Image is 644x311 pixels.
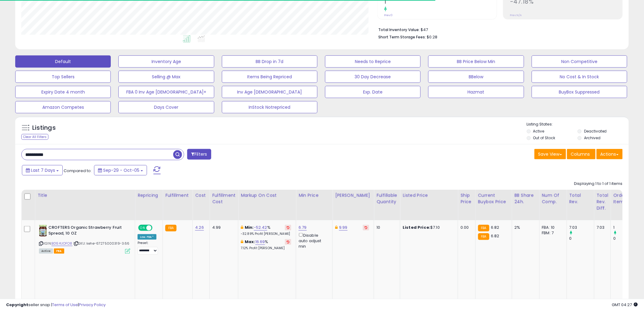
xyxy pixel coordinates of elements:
button: Inv Age [DEMOGRAPHIC_DATA] [222,86,317,98]
a: 16.69 [255,239,265,245]
b: Short Term Storage Fees: [378,34,426,40]
span: All listings currently available for purchase on Amazon [39,249,53,254]
span: 2025-10-13 04:27 GMT [612,302,638,308]
div: Clear All Filters [21,134,48,140]
div: $7.10 [403,225,453,230]
button: Sep-29 - Oct-05 [94,165,147,175]
div: ASIN: [39,225,130,253]
div: Preset: [138,241,158,255]
i: Revert to store-level Max Markup [287,240,289,243]
button: Last 7 Days [22,165,63,175]
button: Exp. Date [325,86,421,98]
a: Privacy Policy [79,302,106,308]
label: Deactivated [584,129,607,134]
span: 6.82 [491,233,499,239]
button: Days Cover [118,101,214,113]
button: No Cost & In Stock [532,71,627,83]
div: Total Rev. [569,192,592,205]
div: % [241,225,291,236]
div: Title [37,192,132,199]
button: Columns [567,149,596,159]
p: Listing States: [527,122,629,127]
div: Low. FBA * [138,234,156,240]
a: B01E4UOFO8 [51,241,72,246]
div: 2% [515,225,535,230]
div: Fulfillable Quantity [376,192,397,205]
label: Active [533,129,544,134]
small: FBA [165,225,177,231]
label: Out of Stock [533,135,555,140]
div: 0 [569,236,594,241]
button: Actions [597,149,623,159]
div: Repricing [138,192,160,199]
strong: Copyright [6,302,28,308]
button: BB Price Below Min [428,55,524,68]
small: FBA [478,233,489,240]
i: Revert to store-level Dynamic Max Price [365,226,367,229]
button: Save View [534,149,566,159]
b: Max: [245,239,255,245]
span: Compared to: [64,168,92,174]
a: -52.42 [254,224,267,231]
b: Listed Price: [403,224,430,230]
button: BB Drop in 7d [222,55,317,68]
span: ON [139,225,146,231]
img: 516G0smXWNL._SL40_.jpg [39,225,47,237]
div: 10 [376,225,395,230]
div: 0.00 [460,225,471,230]
span: FBA [54,249,64,254]
div: Min Price [299,192,330,199]
div: Ordered Items [613,192,635,205]
div: Markup on Cost [241,192,293,199]
div: % [241,239,291,250]
th: The percentage added to the cost of goods (COGS) that forms the calculator for Min & Max prices. [238,190,296,220]
small: Prev: N/A [510,13,522,17]
div: Cost [195,192,207,199]
div: [PERSON_NAME] [335,192,371,199]
p: -32.89% Profit [PERSON_NAME] [241,232,291,236]
label: Archived [584,135,600,140]
span: OFF [152,225,161,231]
div: seller snap | | [6,302,106,308]
div: FBM: 7 [542,230,562,236]
a: 4.26 [195,224,204,231]
div: 1 [613,225,638,230]
div: Listed Price [403,192,455,199]
button: FBA 0 Inv Age [DEMOGRAPHIC_DATA]+ [118,86,214,98]
button: Inventory Age [118,55,214,68]
button: Filters [187,149,211,160]
b: Min: [245,224,254,230]
button: InStock Notrepriced [222,101,317,113]
span: $0.28 [427,34,437,40]
div: Fulfillment Cost [212,192,236,205]
span: Last 7 Days [31,167,55,173]
div: Current Buybox Price [478,192,509,205]
button: BBelow [428,71,524,83]
button: Expiry Date 4 month [15,86,111,98]
span: | SKU: kehe-67275000319-3.66 [73,241,130,246]
button: Selling @ Max [118,71,214,83]
button: Amazon Competes [15,101,111,113]
div: Disable auto adjust min [299,232,328,249]
button: Hazmat [428,86,524,98]
small: FBA [478,225,489,231]
div: 7.03 [569,225,594,230]
p: 7.12% Profit [PERSON_NAME] [241,246,291,250]
div: Num of Comp. [542,192,564,205]
b: CROFTERS Organic Strawberry Fruit Spread, 10 OZ [48,225,122,238]
button: Default [15,55,111,68]
div: Fulfillment [165,192,190,199]
h5: Listings [32,124,56,132]
div: BB Share 24h. [515,192,537,205]
button: Items Being Repriced [222,71,317,83]
i: Revert to store-level Min Markup [287,226,289,229]
i: This overrides the store level min markup for this listing [241,225,243,229]
div: Ship Price [460,192,473,205]
button: Top Sellers [15,71,111,83]
a: Terms of Use [52,302,78,308]
span: 6.82 [491,224,499,230]
i: This overrides the store level max markup for this listing [241,240,243,244]
small: Prev: 0 [384,13,393,17]
div: FBA: 10 [542,225,562,230]
button: BuyBox Suppressed [532,86,627,98]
